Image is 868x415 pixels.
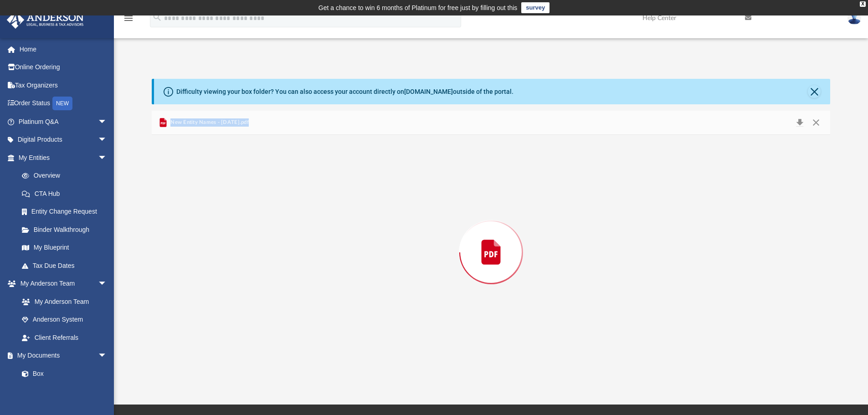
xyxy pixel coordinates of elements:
[98,131,116,149] span: arrow_drop_down
[98,347,116,365] span: arrow_drop_down
[791,116,808,129] button: Download
[13,167,121,185] a: Overview
[6,275,116,293] a: My Anderson Teamarrow_drop_down
[98,113,116,131] span: arrow_drop_down
[13,292,112,311] a: My Anderson Team
[6,94,121,113] a: Order StatusNEW
[13,203,121,221] a: Entity Change Request
[13,184,121,203] a: CTA Hub
[98,275,116,293] span: arrow_drop_down
[808,116,824,129] button: Close
[13,311,116,329] a: Anderson System
[808,85,821,98] button: Close
[52,97,72,110] div: NEW
[521,2,550,13] a: survey
[860,1,866,7] div: close
[6,113,121,131] a: Platinum Q&Aarrow_drop_down
[176,87,514,97] div: Difficulty viewing your box folder? You can also access your account directly on outside of the p...
[13,256,121,275] a: Tax Due Dates
[13,383,116,401] a: Meeting Minutes
[6,149,121,167] a: My Entitiesarrow_drop_down
[152,111,831,370] div: Preview
[6,131,121,149] a: Digital Productsarrow_drop_down
[13,239,116,257] a: My Blueprint
[6,40,121,58] a: Home
[123,17,134,24] a: menu
[152,12,162,22] i: search
[6,347,116,365] a: My Documentsarrow_drop_down
[4,11,87,29] img: Anderson Advisors Platinum Portal
[123,13,134,24] i: menu
[6,58,121,77] a: Online Ordering
[13,220,121,239] a: Binder Walkthrough
[13,328,116,347] a: Client Referrals
[6,76,121,94] a: Tax Organizers
[847,11,861,25] img: User Pic
[98,149,116,167] span: arrow_drop_down
[13,364,112,383] a: Box
[318,2,518,13] div: Get a chance to win 6 months of Platinum for free just by filling out this
[404,88,453,95] a: [DOMAIN_NAME]
[169,118,249,127] span: New Entity Names - [DATE].pdf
